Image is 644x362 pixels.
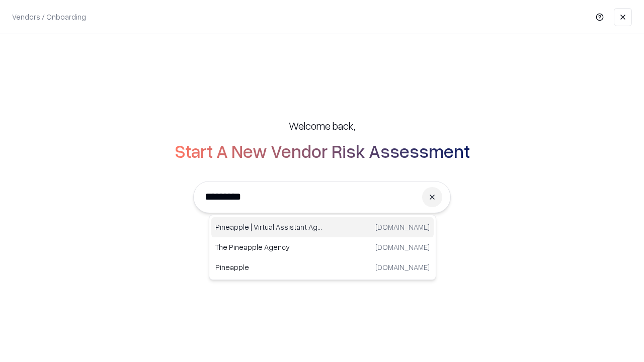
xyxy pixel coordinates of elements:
p: [DOMAIN_NAME] [375,222,430,232]
p: Pineapple [215,262,323,273]
p: The Pineapple Agency [215,242,323,252]
div: Suggestions [209,215,436,280]
h5: Welcome back, [289,119,355,133]
p: [DOMAIN_NAME] [375,262,430,273]
p: [DOMAIN_NAME] [375,242,430,252]
h2: Start A New Vendor Risk Assessment [175,141,470,161]
p: Pineapple | Virtual Assistant Agency [215,222,323,232]
p: Vendors / Onboarding [12,12,86,22]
